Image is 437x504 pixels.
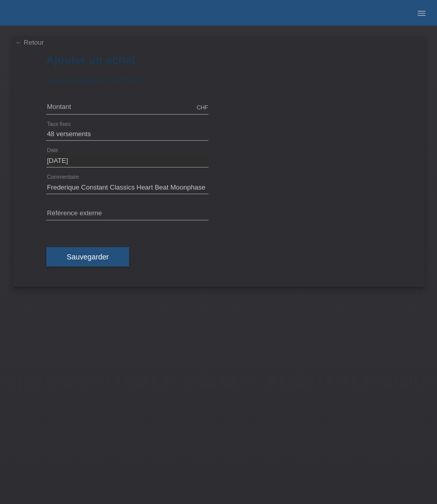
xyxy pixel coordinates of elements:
[46,77,391,84] div: Montant disponible:
[197,104,208,110] div: CHF
[104,77,145,84] span: CHF 2'500.00
[416,8,427,18] i: menu
[411,10,432,16] a: menu
[15,39,44,46] a: ← Retour
[46,53,391,66] h1: Ajouter un achat
[67,253,109,261] span: Sauvegarder
[46,247,130,267] button: Sauvegarder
